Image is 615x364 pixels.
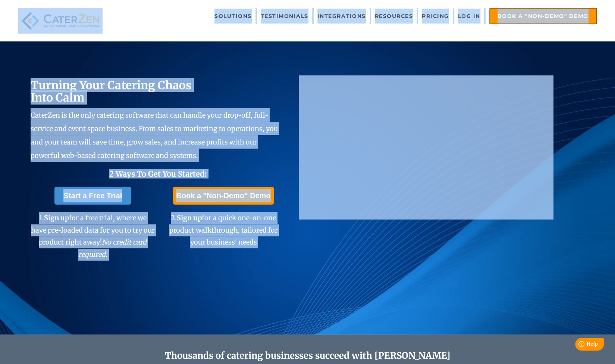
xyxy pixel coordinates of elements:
h2: Thousands of catering businesses succeed with [PERSON_NAME] [62,351,553,361]
a: Start a Free Trial [54,187,131,205]
a: Integrations [314,9,370,24]
div: Navigation Menu [117,8,596,24]
a: Book a "Non-Demo" Demo [489,8,597,24]
img: caterzen [18,8,102,34]
a: Book a "Non-Demo" Demo [173,187,273,205]
a: Pricing [418,9,453,24]
span: 1. for a free trial, where we have pre-loaded data for you to try our product right away! [31,214,155,258]
span: Sign up [177,214,202,222]
span: Sign up [44,214,69,222]
span: 2 Ways To Get You Started: [109,169,207,178]
a: Solutions [211,9,255,24]
a: Resources [371,9,417,24]
span: CaterZen is the only catering software that can handle your drop-off, full-service and event spac... [31,111,277,160]
iframe: Help widget launcher [549,335,607,356]
span: 2. for a quick one-on-one product walkthrough, tailored for your business' needs [169,214,277,246]
a: Log in [454,9,484,24]
span: Turning Your Catering Chaos Into Calm [31,78,191,105]
a: Testimonials [257,9,312,24]
em: No credit card required. [78,238,147,258]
